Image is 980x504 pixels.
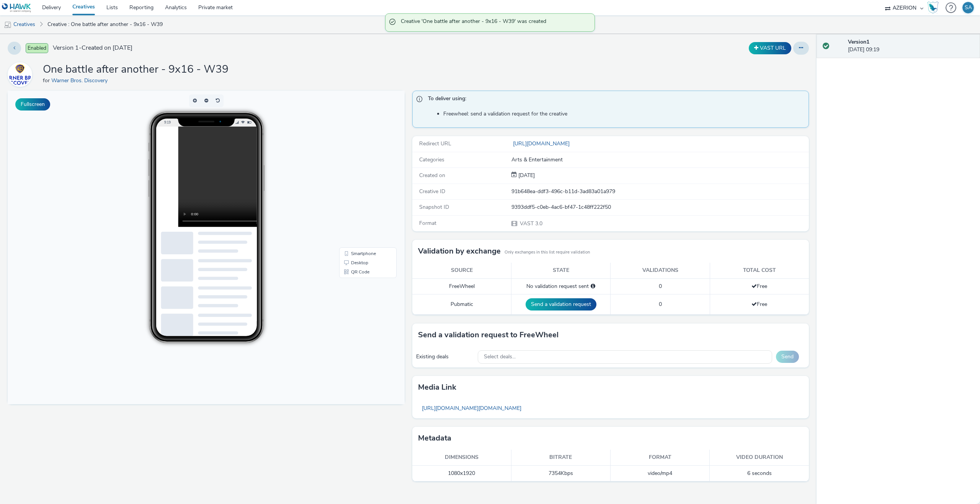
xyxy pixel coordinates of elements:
[517,172,535,179] div: Creation 09 September 2025, 09:19
[44,15,167,34] a: Creative : One battle after another - 9x16 - W39
[751,283,767,290] span: Free
[848,38,974,54] div: [DATE] 09:19
[419,156,444,163] span: Categories
[15,98,50,111] button: Fullscreen
[517,172,535,179] span: [DATE]
[418,245,501,257] h3: Validation by exchange
[333,158,387,167] li: Smartphone
[26,43,48,53] span: Enabled
[9,63,31,86] img: Warner Bros. Discovery
[419,172,445,179] span: Created on
[927,2,942,14] a: Hawk Academy
[751,301,767,308] span: Free
[443,110,805,118] li: Freewheel: send a validation request for the creative
[511,188,808,195] div: 91b648ea-ddf3-496c-b11d-3ad83a01a979
[927,2,939,14] img: Hawk Academy
[511,450,611,465] th: Bitrate
[710,263,809,278] th: Total cost
[659,283,662,290] span: 0
[43,62,229,77] h1: One battle after another - 9x16 - W39
[419,219,436,227] span: Format
[43,77,51,84] span: for
[418,432,451,444] h3: Metadata
[511,466,611,481] td: 7354 Kbps
[412,466,511,481] td: 1080x1920
[965,2,972,13] div: SA
[747,42,793,54] div: Duplicate the creative as a VAST URL
[343,161,368,165] span: Smartphone
[401,18,587,28] span: Creative 'One battle after another - 9x16 - W39' was created
[848,38,869,46] strong: Version 1
[156,29,163,34] span: 9:19
[611,466,710,481] td: video/mp4
[412,294,511,315] td: Pubmatic
[419,203,449,211] span: Snapshot ID
[519,220,542,227] span: VAST 3.0
[591,283,595,290] div: Please select a deal below and click on Send to send a validation request to FreeWheel.
[418,329,559,341] h3: Send a validation request to FreeWheel
[412,450,511,465] th: Dimensions
[8,71,35,78] a: Warner Bros. Discovery
[412,278,511,294] td: FreeWheel
[343,170,361,174] span: Desktop
[416,353,474,361] div: Existing deals
[611,263,710,278] th: Validations
[4,21,11,29] img: mobile
[418,401,525,416] a: [URL][DOMAIN_NAME][DOMAIN_NAME]
[511,156,808,164] div: Arts & Entertainment
[419,140,451,147] span: Redirect URL
[333,167,387,177] li: Desktop
[418,382,456,393] h3: Media link
[511,263,611,278] th: State
[428,95,801,105] span: To deliver using:
[749,42,791,54] button: VAST URL
[611,450,710,465] th: Format
[484,354,516,360] span: Select deals...
[333,177,387,186] li: QR Code
[659,301,662,308] span: 0
[511,203,808,211] div: 9393ddf5-c0eb-4ac6-bf47-1c48ff222f50
[515,283,606,290] div: No validation request sent
[2,3,31,13] img: undefined Logo
[710,450,809,465] th: Video duration
[776,351,799,363] button: Send
[710,466,809,481] td: 6 seconds
[412,263,511,278] th: Source
[511,140,573,147] a: [URL][DOMAIN_NAME]
[51,77,111,84] a: Warner Bros. Discovery
[505,249,590,255] small: Only exchanges in this list require validation
[419,188,445,195] span: Creative ID
[53,44,132,52] span: Version 1 - Created on [DATE]
[343,179,362,184] span: QR Code
[526,298,596,311] button: Send a validation request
